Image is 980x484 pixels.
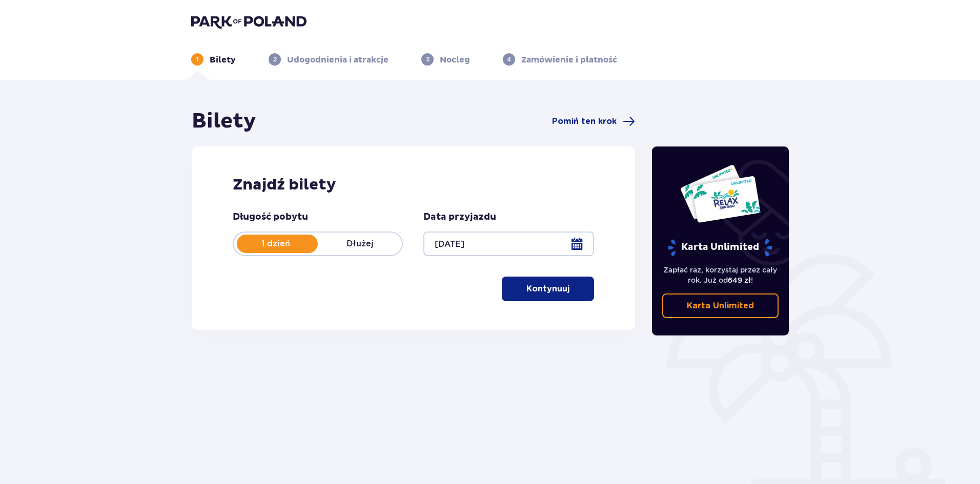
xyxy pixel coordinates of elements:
[191,53,236,66] div: 1Bilety
[318,238,402,249] p: Dłużej
[662,265,779,285] p: Zapłać raz, korzystaj przez cały rok. Już od !
[426,55,430,64] p: 3
[552,115,635,128] a: Pomiń ten krok
[273,55,277,64] p: 2
[667,239,773,257] p: Karta Unlimited
[526,283,569,294] p: Kontynuuj
[233,211,308,223] p: Długość pobytu
[423,211,496,223] p: Data przyjazdu
[662,293,779,318] a: Karta Unlimited
[552,116,617,127] span: Pomiń ten krok
[680,164,761,223] img: Dwie karty całoroczne do Suntago z napisem 'UNLIMITED RELAX', na białym tle z tropikalnymi liśćmi...
[507,55,511,64] p: 4
[502,277,594,301] button: Kontynuuj
[210,54,236,66] p: Bilety
[728,276,751,284] span: 649 zł
[234,238,318,249] p: 1 dzień
[503,53,617,66] div: 4Zamówienie i płatność
[196,55,199,64] p: 1
[521,54,617,66] p: Zamówienie i płatność
[421,53,470,66] div: 3Nocleg
[192,109,256,134] h1: Bilety
[269,53,389,66] div: 2Udogodnienia i atrakcje
[687,300,754,311] p: Karta Unlimited
[233,175,594,195] h2: Znajdź bilety
[191,14,307,29] img: Park of Poland logo
[440,54,470,66] p: Nocleg
[287,54,389,66] p: Udogodnienia i atrakcje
